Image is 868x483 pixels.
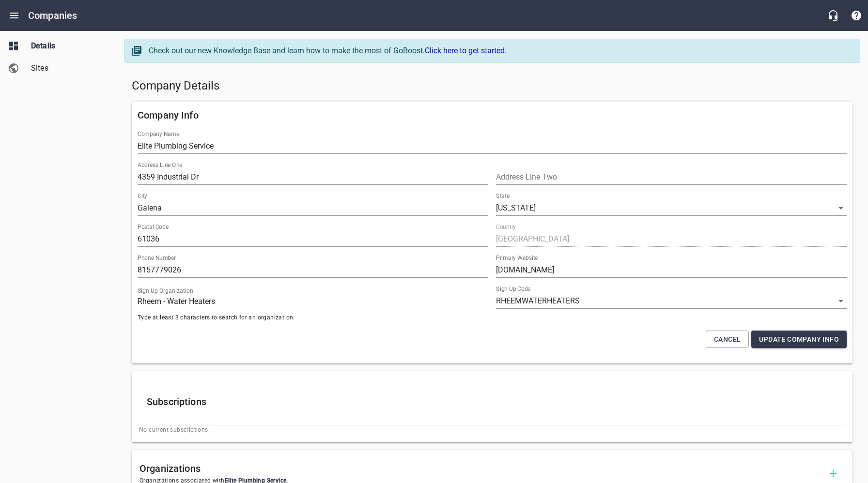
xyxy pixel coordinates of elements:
[149,45,850,57] div: Check out our new Knowledge Base and learn how to make the most of GoBoost.
[138,162,182,168] label: Address Line One
[138,193,147,199] label: City
[425,46,507,55] a: Click here to get started.
[496,286,530,292] label: Sign Up Code
[31,62,105,74] span: Sites
[706,331,749,348] button: Cancel
[496,224,516,230] label: Country
[496,255,538,261] label: Primary Website
[2,4,26,27] button: Open drawer
[845,4,868,27] button: Support Portal
[132,78,852,94] h5: Company Details
[821,4,845,27] button: Live Chat
[139,425,845,435] span: No current subscriptions.
[138,313,488,323] span: Type at least 3 characters to search for an organization.
[139,461,821,476] h6: Organizations
[138,294,488,309] input: Start typing to search organizations
[759,333,839,346] span: Update Company Info
[496,193,510,199] label: State
[714,333,741,346] span: Cancel
[31,40,105,52] span: Details
[138,107,847,123] h6: Company Info
[751,331,847,348] button: Update Company Info
[138,224,169,230] label: Postal Code
[28,8,77,23] h6: Companies
[147,394,837,409] h6: Subscriptions
[138,255,176,261] label: Phone Number
[138,131,179,137] label: Company Name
